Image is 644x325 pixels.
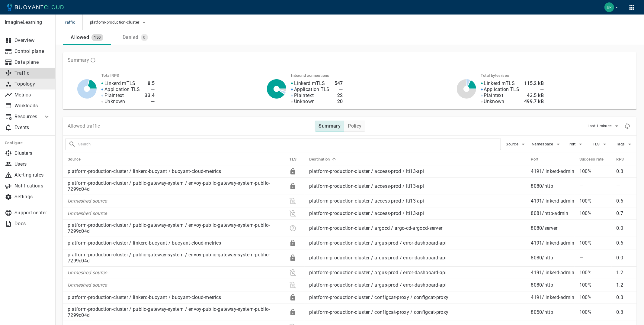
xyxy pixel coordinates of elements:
[289,157,296,162] h5: TLS
[91,35,103,40] span: 150
[309,294,449,300] a: platform-production-cluster / configcat-proxy / configcat-proxy
[14,70,50,76] p: Traffic
[506,142,520,147] span: Source
[90,57,96,63] svg: TLS data is compiled from traffic seen by Linkerd proxies. RPS and TCP bytes reflect both inbound...
[14,125,50,131] p: Events
[579,294,612,301] p: 100%
[335,99,343,105] h4: 20
[617,255,632,261] p: 0.0
[14,172,50,178] p: Alerting rules
[68,306,270,318] a: platform-production-cluster / public-gateway-system / envoy-public-gateway-system-public-7299c04d
[145,99,155,105] h4: —
[68,157,81,162] h5: Source
[506,140,527,149] button: Source
[145,86,155,93] h4: —
[309,270,447,275] a: platform-production-cluster / argus-prod / error-dashboard-api
[588,124,613,128] span: Last 1 minute
[579,240,612,246] p: 100%
[309,210,424,216] a: platform-production-cluster / access-prod / lti13-api
[309,157,330,162] h5: Destination
[141,35,148,40] span: 0
[532,140,562,149] button: Namespace
[14,81,50,87] p: Topology
[309,168,424,174] a: platform-production-cluster / access-prod / lti13-api
[617,198,632,204] p: 0.6
[532,142,555,147] span: Namespace
[14,183,50,189] p: Notifications
[68,270,284,276] p: Unmeshed source
[289,269,296,276] div: Plaintext
[14,210,50,216] p: Support center
[294,93,314,99] p: Plaintext
[145,80,155,86] h4: 8.5
[68,282,284,288] p: Unmeshed source
[309,183,424,189] a: platform-production-cluster / access-prod / lti13-api
[68,198,284,204] p: Unmeshed source
[344,121,365,132] button: Policy
[104,80,136,86] p: Linkerd mTLS
[289,157,304,162] span: TLS
[593,142,601,147] span: TLS
[145,93,155,99] h4: 33.4
[68,180,270,192] a: platform-production-cluster / public-gateway-system / envoy-public-gateway-system-public-7299c04d
[579,183,612,189] p: —
[617,294,632,301] p: 0.3
[14,194,50,200] p: Settings
[68,222,270,234] a: platform-production-cluster / public-gateway-system / envoy-public-gateway-system-public-7299c04d
[623,122,632,131] div: Refresh metrics
[90,20,140,25] span: platform-production-cluster
[14,37,50,44] p: Overview
[531,157,539,162] h5: Port
[319,123,341,129] h4: Summary
[335,93,343,99] h4: 22
[569,142,577,147] span: Port
[531,270,575,276] p: 4191 / linkerd-admin
[524,80,544,86] h4: 115.2 kB
[531,294,575,301] p: 4191 / linkerd-admin
[68,123,100,129] p: Allowed traffic
[484,86,520,93] p: Application TLS
[531,225,575,231] p: 8080 / server
[289,197,296,205] div: Plaintext
[14,161,50,167] p: Users
[68,57,89,63] p: Summary
[579,157,612,162] span: Success rate
[531,255,575,261] p: 8080 / http
[617,157,632,162] span: RPS
[579,225,612,231] p: —
[579,255,612,261] p: —
[309,225,443,231] a: platform-production-cluster / argocd / argo-cd-argocd-server
[484,99,505,105] p: Unknown
[14,150,50,156] p: Clusters
[68,252,270,264] a: platform-production-cluster / public-gateway-system / envoy-public-gateway-system-public-7299c04d
[68,240,221,246] a: platform-production-cluster / linkerd-buoyant / buoyant-cloud-metrics
[104,86,140,93] p: Application TLS
[348,123,361,129] h4: Policy
[104,93,124,99] p: Plaintext
[579,282,612,288] p: 100%
[5,141,50,145] h5: Configure
[14,221,50,227] p: Docs
[120,32,138,41] div: Denied
[104,99,125,105] p: Unknown
[14,114,38,120] p: Resources
[68,168,221,174] a: platform-production-cluster / linkerd-buoyant / buoyant-cloud-metrics
[63,15,82,30] span: Traffic
[579,210,612,216] p: 100%
[90,18,148,27] button: platform-production-cluster
[68,294,221,300] a: platform-production-cluster / linkerd-buoyant / buoyant-cloud-metrics
[531,198,575,204] p: 4191 / linkerd-admin
[484,93,504,99] p: Plaintext
[616,142,626,147] span: Tags
[335,80,343,86] h4: 547
[579,309,612,315] p: 100%
[14,103,50,109] p: Workloads
[531,168,575,174] p: 4191 / linkerd-admin
[289,210,296,217] div: Plaintext
[579,157,604,162] h5: Success rate
[289,281,296,289] div: Plaintext
[567,140,586,149] button: Port
[315,121,344,132] button: Summary
[5,19,50,25] p: ImagineLearning
[531,157,547,162] span: Port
